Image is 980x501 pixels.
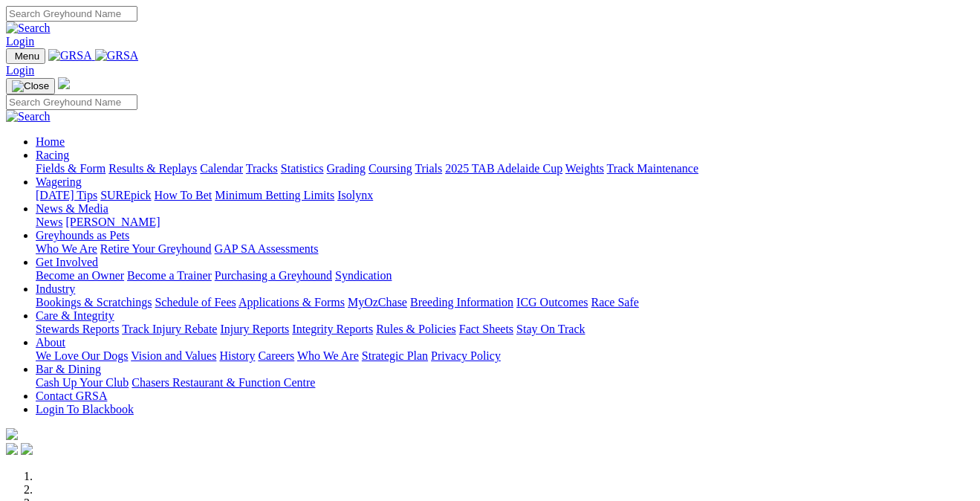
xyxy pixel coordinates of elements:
[362,349,428,362] a: Strategic Plan
[6,110,51,123] img: Search
[6,443,18,455] img: facebook.svg
[281,162,324,175] a: Statistics
[516,296,588,308] a: ICG Outcomes
[36,336,65,349] a: About
[369,162,412,175] a: Coursing
[376,323,456,335] a: Rules & Policies
[6,428,18,440] img: logo-grsa-white.png
[131,349,216,362] a: Vision and Values
[607,162,698,175] a: Track Maintenance
[516,323,585,335] a: Stay On Track
[6,94,137,110] input: Search
[36,349,974,363] div: About
[36,323,119,335] a: Stewards Reports
[335,269,392,282] a: Syndication
[36,269,974,282] div: Get Involved
[348,296,407,308] a: MyOzChase
[36,242,97,255] a: Who We Are
[6,48,45,64] button: Toggle navigation
[36,403,134,416] a: Login To Blackbook
[36,323,974,336] div: Care & Integrity
[6,64,34,77] a: Login
[36,282,75,295] a: Industry
[36,390,107,402] a: Contact GRSA
[565,162,604,175] a: Weights
[48,49,92,62] img: GRSA
[36,229,129,242] a: Greyhounds as Pets
[36,256,98,268] a: Get Involved
[36,189,974,202] div: Wagering
[36,309,114,322] a: Care & Integrity
[95,49,139,62] img: GRSA
[36,296,152,308] a: Bookings & Scratchings
[220,323,289,335] a: Injury Reports
[591,296,638,308] a: Race Safe
[36,162,106,175] a: Fields & Form
[100,242,212,255] a: Retire Your Greyhound
[127,269,212,282] a: Become a Trainer
[36,363,101,375] a: Bar & Dining
[36,162,974,175] div: Racing
[36,269,124,282] a: Become an Owner
[292,323,373,335] a: Integrity Reports
[36,189,97,201] a: [DATE] Tips
[215,189,334,201] a: Minimum Betting Limits
[431,349,501,362] a: Privacy Policy
[155,296,236,308] a: Schedule of Fees
[36,242,974,256] div: Greyhounds as Pets
[36,349,128,362] a: We Love Our Dogs
[36,376,129,389] a: Cash Up Your Club
[445,162,562,175] a: 2025 TAB Adelaide Cup
[58,77,70,89] img: logo-grsa-white.png
[6,22,51,35] img: Search
[215,242,319,255] a: GAP SA Assessments
[219,349,255,362] a: History
[36,175,82,188] a: Wagering
[415,162,442,175] a: Trials
[36,135,65,148] a: Home
[6,35,34,48] a: Login
[155,189,212,201] a: How To Bet
[100,189,151,201] a: SUREpick
[36,216,974,229] div: News & Media
[297,349,359,362] a: Who We Are
[65,216,160,228] a: [PERSON_NAME]
[36,376,974,390] div: Bar & Dining
[258,349,294,362] a: Careers
[459,323,513,335] a: Fact Sheets
[215,269,332,282] a: Purchasing a Greyhound
[15,51,39,62] span: Menu
[36,202,108,215] a: News & Media
[337,189,373,201] a: Isolynx
[6,6,137,22] input: Search
[200,162,243,175] a: Calendar
[108,162,197,175] a: Results & Replays
[36,149,69,161] a: Racing
[36,296,974,309] div: Industry
[36,216,62,228] a: News
[327,162,366,175] a: Grading
[12,80,49,92] img: Close
[122,323,217,335] a: Track Injury Rebate
[132,376,315,389] a: Chasers Restaurant & Function Centre
[246,162,278,175] a: Tracks
[410,296,513,308] a: Breeding Information
[6,78,55,94] button: Toggle navigation
[21,443,33,455] img: twitter.svg
[238,296,345,308] a: Applications & Forms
